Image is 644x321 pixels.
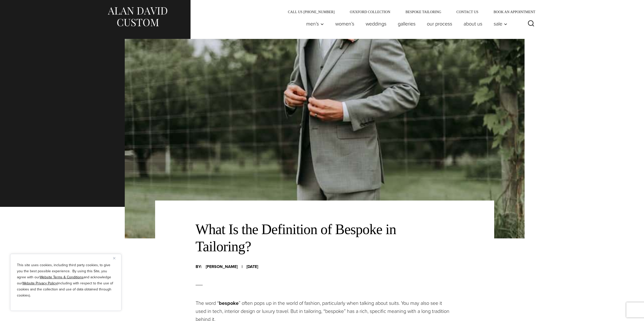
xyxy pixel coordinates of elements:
[449,10,486,14] a: Contact Us
[525,18,537,30] button: View Search Form
[280,10,537,14] nav: Secondary Navigation
[300,19,510,29] nav: Primary Navigation
[329,19,360,29] a: Women’s
[125,39,525,238] img: Client buttoning light green bespoke suit.
[360,19,392,29] a: weddings
[246,263,258,270] span: [DATE]
[306,21,324,26] span: Men’s
[22,281,57,286] a: Website Privacy Policy
[17,262,115,299] p: This site uses cookies, including third party cookies, to give you the best possible experience. ...
[196,262,202,271] span: By:
[458,19,488,29] a: About Us
[107,6,168,28] img: Alan David Custom
[342,10,398,14] a: Oxxford Collection
[113,255,119,261] button: Close
[486,10,537,14] a: Book an Appointment
[242,263,242,270] span: |
[219,299,239,307] strong: bespoke
[280,10,342,14] a: Call Us [PHONE_NUMBER]
[494,21,507,26] span: Sale
[421,19,458,29] a: Our Process
[113,257,115,259] img: Close
[40,275,84,280] a: Website Terms & Conditions
[196,221,454,255] h2: What Is the Definition of Bespoke in Tailoring?
[392,19,421,29] a: Galleries
[206,263,238,270] span: [PERSON_NAME]
[398,10,449,14] a: Bespoke Tailoring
